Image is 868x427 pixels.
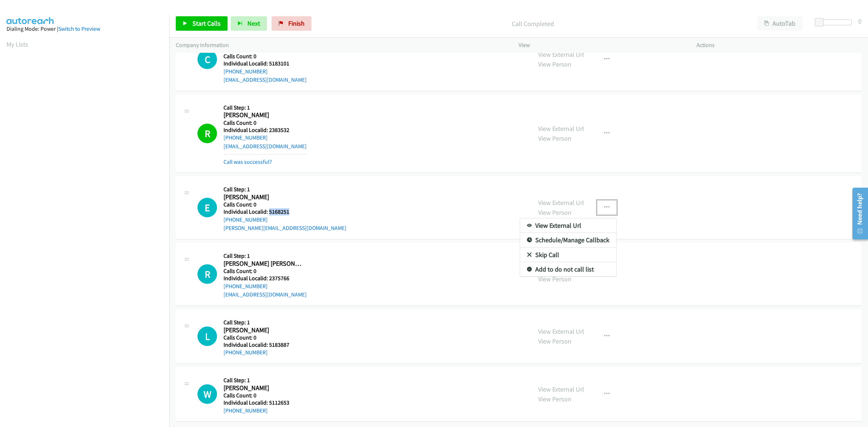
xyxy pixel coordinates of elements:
a: Skip Call [520,248,616,262]
a: View External Url [520,218,616,233]
iframe: Resource Center [847,185,868,242]
h1: R [197,264,217,284]
div: Dialing Mode: Power | [7,25,163,33]
div: The call is yet to be attempted [197,264,217,284]
a: Schedule/Manage Callback [520,233,616,247]
iframe: Dialpad [7,56,169,399]
h1: W [197,384,217,404]
a: Switch to Preview [58,25,100,32]
div: The call is yet to be attempted [197,384,217,404]
h1: L [197,326,217,346]
a: My Lists [7,40,28,48]
a: Add to do not call list [520,262,616,277]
